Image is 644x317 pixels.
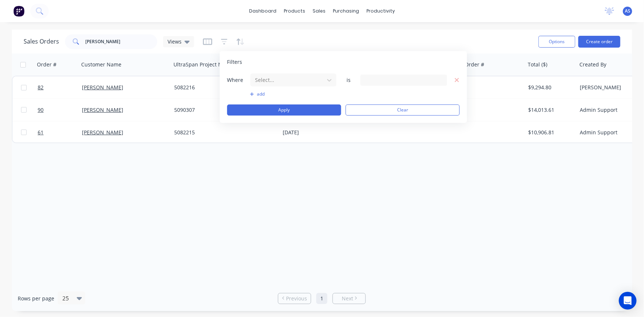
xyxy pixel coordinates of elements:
div: UltraSpan Project Number: [173,61,240,68]
span: Rows per page [18,295,54,302]
span: Where [227,76,249,84]
div: $14,013.61 [528,106,572,114]
div: Created By [579,61,606,68]
button: Options [538,36,575,48]
span: Views [168,38,182,45]
a: [PERSON_NAME] [82,106,123,113]
div: productivity [363,6,399,17]
a: 90 [38,99,82,121]
span: Next [342,295,353,302]
input: Search... [86,34,158,49]
div: $9,294.80 [528,84,572,91]
h1: Sales Orders [24,38,59,45]
button: Apply [227,104,341,116]
div: products [280,6,309,17]
span: 61 [38,129,44,136]
a: Previous page [278,295,311,302]
div: 5082216 [174,84,272,91]
button: Clear [345,104,459,116]
button: Create order [578,36,620,48]
div: [DATE] [283,129,338,136]
div: sales [309,6,329,17]
a: 82 [38,76,82,99]
div: Order # [37,61,56,68]
a: dashboard [245,6,280,17]
div: 5090307 [174,106,272,114]
a: 61 [38,121,82,144]
span: Previous [286,295,307,302]
a: Next page [333,295,365,302]
a: [PERSON_NAME] [82,84,123,91]
div: $10,906.81 [528,129,572,136]
div: Open Intercom Messenger [619,292,637,310]
img: Factory [13,6,24,17]
div: Customer Name [81,61,121,68]
span: 82 [38,84,44,91]
a: Page 1 is your current page [316,293,327,304]
div: purchasing [329,6,363,17]
span: is [341,76,356,84]
span: 90 [38,106,44,114]
button: add [250,91,337,97]
a: [PERSON_NAME] [82,129,123,136]
span: Filters [227,58,242,66]
div: 5082215 [174,129,272,136]
span: AS [625,8,630,14]
div: Total ($) [528,61,547,68]
ul: Pagination [275,293,369,304]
